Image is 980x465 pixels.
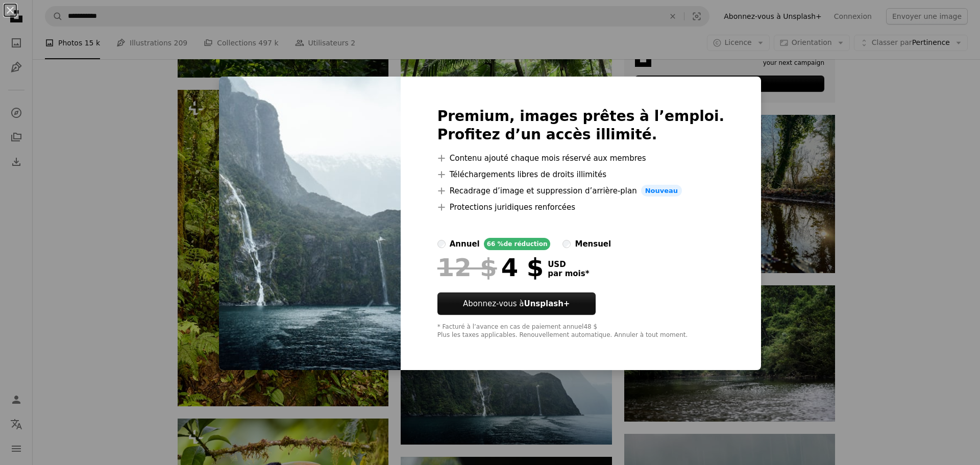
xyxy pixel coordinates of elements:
[548,269,589,278] span: par mois *
[437,240,446,248] input: annuel66 %de réduction
[437,201,725,213] li: Protections juridiques renforcées
[437,185,725,197] li: Recadrage d’image et suppression d’arrière-plan
[450,238,480,250] div: annuel
[437,323,725,339] div: * Facturé à l’avance en cas de paiement annuel 48 $ Plus les taxes applicables. Renouvellement au...
[524,299,570,308] strong: Unsplash+
[437,292,596,315] button: Abonnez-vous àUnsplash+
[437,254,544,281] div: 4 $
[562,240,571,248] input: mensuel
[437,107,725,144] h2: Premium, images prêtes à l’emploi. Profitez d’un accès illimité.
[437,168,725,181] li: Téléchargements libres de droits illimités
[641,185,682,197] span: Nouveau
[484,238,551,250] div: 66 % de réduction
[437,254,497,281] span: 12 $
[437,152,725,164] li: Contenu ajouté chaque mois réservé aux membres
[548,260,589,269] span: USD
[219,77,401,371] img: premium_photo-1711065405039-6216f2f2c7d9
[575,238,611,250] div: mensuel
